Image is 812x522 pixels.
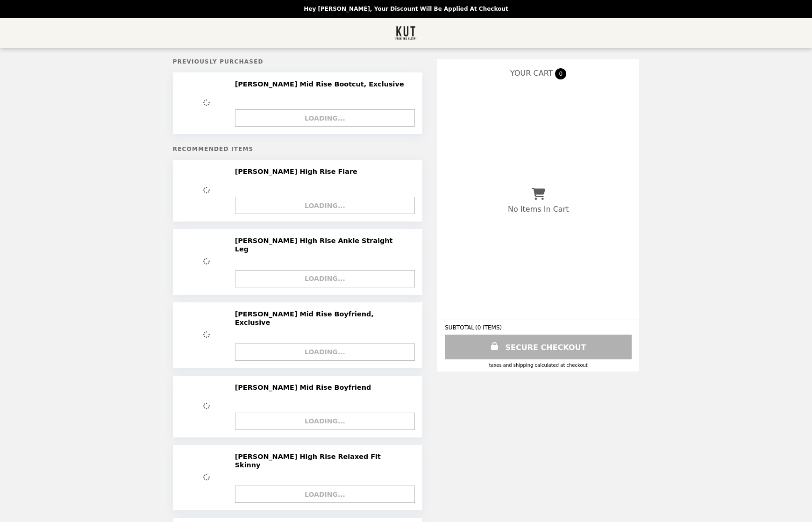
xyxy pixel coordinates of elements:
[173,58,422,65] h5: Previously Purchased
[445,363,632,368] div: Taxes and Shipping calculated at checkout
[445,324,475,331] span: SUBTOTAL
[235,383,375,392] h2: [PERSON_NAME] Mid Rise Boyfriend
[235,167,361,176] h2: [PERSON_NAME] High Rise Flare
[235,310,410,327] h2: [PERSON_NAME] Mid Rise Boyfriend, Exclusive
[510,69,553,78] span: YOUR CART
[555,68,566,79] span: 0
[235,236,410,254] h2: [PERSON_NAME] High Rise Ankle Straight Leg
[395,23,417,43] img: Brand Logo
[304,6,508,12] p: Hey [PERSON_NAME], your discount will be applied at checkout
[235,452,410,470] h2: [PERSON_NAME] High Rise Relaxed Fit Skinny
[173,146,422,152] h5: Recommended Items
[475,324,502,331] span: ( 0 ITEMS )
[508,205,569,214] p: No Items In Cart
[235,80,408,88] h2: [PERSON_NAME] Mid Rise Bootcut, Exclusive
